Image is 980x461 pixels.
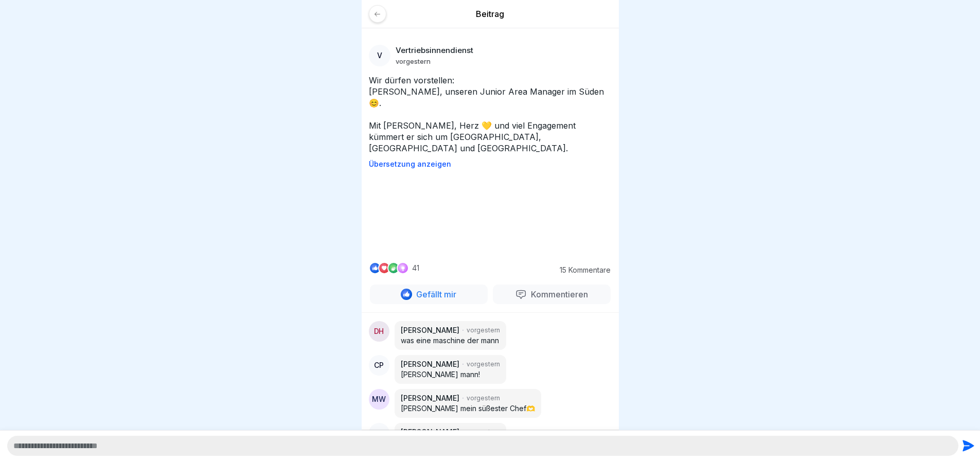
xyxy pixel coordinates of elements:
p: Kommentieren [527,289,588,299]
p: vorgestern [467,394,500,403]
p: [PERSON_NAME] [401,325,459,335]
p: 41 [412,264,419,272]
p: Wir dürfen vorstellen: [PERSON_NAME], unseren Junior Area Manager im Süden 😊. Mit [PERSON_NAME], ... [369,75,612,154]
p: [PERSON_NAME] [401,393,459,403]
p: vorgestern [467,360,500,369]
p: Übersetzung anzeigen [369,160,612,168]
p: [PERSON_NAME] mein süßester Chef🫶 [401,403,535,414]
div: V [369,45,390,66]
p: vorgestern [396,57,431,65]
p: Beitrag [369,8,612,20]
p: vorgestern [467,326,500,335]
p: [PERSON_NAME] [401,359,459,369]
p: vorgestern [467,428,500,437]
p: 15 Kommentare [554,266,611,274]
div: DH [369,321,389,342]
p: Vertriebsinnendienst [396,46,473,55]
p: [PERSON_NAME] mann! [401,369,500,380]
p: [PERSON_NAME] [401,427,459,437]
div: CP [369,355,389,376]
p: Gefällt mir [412,289,456,299]
div: MW [369,389,389,410]
p: was eine maschine der mann [401,335,500,346]
div: A [369,423,389,444]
